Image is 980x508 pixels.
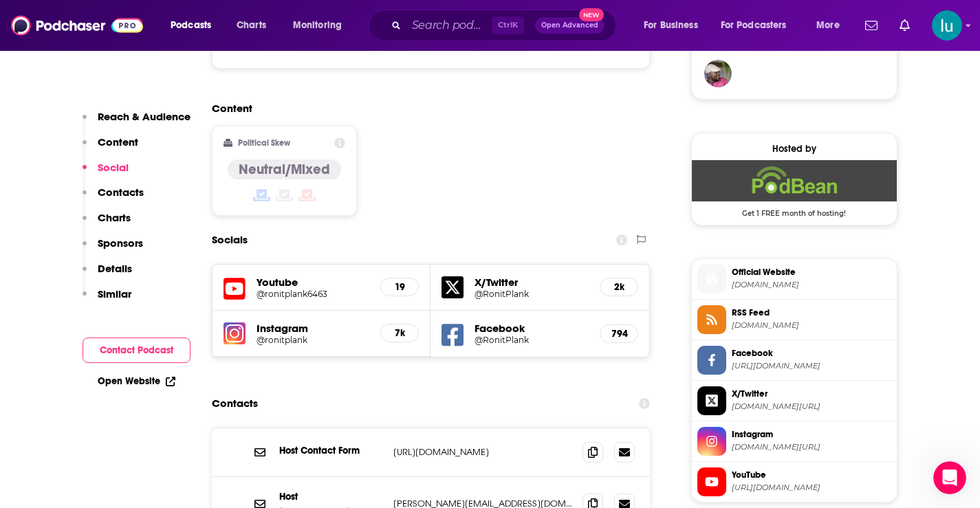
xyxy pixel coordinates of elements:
[732,280,891,290] span: ronitplank.com
[697,386,891,415] a: X/Twitter[DOMAIN_NAME][URL]
[732,347,891,360] span: Facebook
[732,442,891,452] span: instagram.com/ronitplank
[732,320,891,331] span: feed.podbean.com
[932,10,962,41] button: Show profile menu
[475,289,589,299] a: @RonitPlank
[392,327,407,339] h5: 7k
[721,16,787,35] span: For Podcasters
[894,14,915,37] a: Show notifications dropdown
[732,361,891,371] span: https://www.facebook.com/RonitPlank
[816,16,840,35] span: More
[171,16,211,35] span: Podcasts
[11,12,143,38] img: Podchaser - Follow, Share and Rate Podcasts
[697,265,891,294] a: Official Website[DOMAIN_NAME]
[692,143,897,155] div: Hosted by
[712,14,807,36] button: open menu
[98,135,138,148] p: Content
[475,335,589,345] a: @RonitPlank
[257,276,370,289] h5: Youtube
[807,14,857,36] button: open menu
[161,14,229,36] button: open menu
[239,161,330,178] h4: Neutral/Mixed
[732,266,891,278] span: Official Website
[98,236,143,250] p: Sponsors
[732,401,891,412] span: twitter.com/RonitPlank
[697,427,891,456] a: Instagram[DOMAIN_NAME][URL]
[634,14,715,36] button: open menu
[611,281,627,293] h5: 2k
[732,388,891,400] span: X/Twitter
[392,281,407,293] h5: 19
[228,14,274,36] a: Charts
[98,161,129,174] p: Social
[83,211,131,236] button: Charts
[644,16,698,35] span: For Business
[406,14,492,36] input: Search podcasts, credits, & more...
[257,322,370,335] h5: Instagram
[697,305,891,334] a: RSS Feed[DOMAIN_NAME]
[692,160,897,217] a: Podbean Deal: Get 1 FREE month of hosting!
[579,8,604,21] span: New
[83,236,143,262] button: Sponsors
[83,186,144,211] button: Contacts
[98,262,132,275] p: Details
[293,16,342,35] span: Monitoring
[83,110,190,135] button: Reach & Audience
[732,469,891,481] span: YouTube
[98,287,131,300] p: Similar
[83,262,132,287] button: Details
[732,428,891,441] span: Instagram
[98,375,175,387] a: Open Website
[933,461,966,494] iframe: Intercom live chat
[83,135,138,161] button: Content
[279,491,382,503] p: Host
[732,307,891,319] span: RSS Feed
[224,322,246,344] img: iconImage
[932,10,962,41] span: Logged in as lusodano
[541,22,598,29] span: Open Advanced
[382,10,629,41] div: Search podcasts, credits, & more...
[535,17,605,34] button: Open AdvancedNew
[611,328,627,340] h5: 794
[393,446,572,458] p: [URL][DOMAIN_NAME]
[697,346,891,375] a: Facebook[URL][DOMAIN_NAME]
[475,322,589,335] h5: Facebook
[257,335,370,345] a: @ronitplank
[98,211,131,224] p: Charts
[83,287,131,313] button: Similar
[212,102,640,115] h2: Content
[492,16,524,34] span: Ctrl K
[98,110,190,123] p: Reach & Audience
[83,161,129,186] button: Social
[692,201,897,218] span: Get 1 FREE month of hosting!
[212,227,248,253] h2: Socials
[237,16,266,35] span: Charts
[83,338,190,363] button: Contact Podcast
[932,10,962,41] img: User Profile
[692,160,897,201] img: Podbean Deal: Get 1 FREE month of hosting!
[212,390,258,417] h2: Contacts
[732,483,891,493] span: https://www.youtube.com/@ronitplank6463
[98,186,144,199] p: Contacts
[283,14,360,36] button: open menu
[475,276,589,289] h5: X/Twitter
[697,467,891,496] a: YouTube[URL][DOMAIN_NAME]
[279,445,382,456] p: Host Contact Form
[238,138,290,148] h2: Political Skew
[257,289,370,299] a: @ronitplank6463
[860,14,883,37] a: Show notifications dropdown
[704,60,732,87] img: Aliker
